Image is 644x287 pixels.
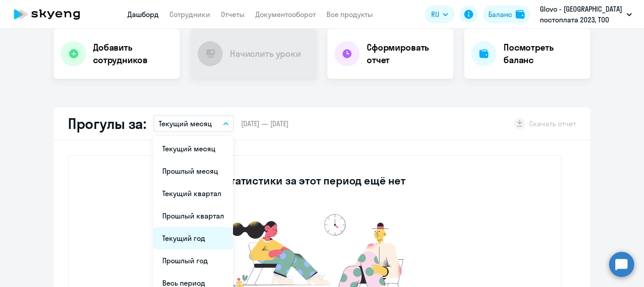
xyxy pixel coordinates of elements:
[93,41,173,66] h4: Добавить сотрудников
[127,10,159,19] a: Дашборд
[221,10,245,19] a: Отчеты
[326,10,373,19] a: Все продукты
[431,9,439,20] span: RU
[488,9,512,20] div: Баланс
[68,115,146,133] h2: Прогулы за:
[159,118,212,129] p: Текущий месяц
[367,41,446,66] h4: Сформировать отчет
[516,10,525,19] img: balance
[255,10,316,19] a: Документооборот
[241,119,288,129] span: [DATE] — [DATE]
[153,115,234,132] button: Текущий месяц
[504,41,583,66] h4: Посмотреть баланс
[425,5,454,23] button: RU
[224,173,405,188] h3: Статистики за этот период ещё нет
[540,4,623,25] p: Glovo - [GEOGRAPHIC_DATA] постоплата 2023, ТОО GLOVO [GEOGRAPHIC_DATA]
[169,10,210,19] a: Сотрудники
[230,47,301,60] h4: Начислить уроки
[535,4,636,25] button: Glovo - [GEOGRAPHIC_DATA] постоплата 2023, ТОО GLOVO [GEOGRAPHIC_DATA]
[483,5,530,23] button: Балансbalance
